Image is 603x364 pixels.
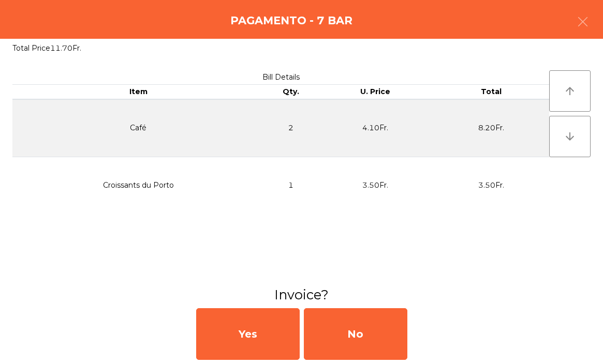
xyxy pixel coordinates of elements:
h4: Pagamento - 7 BAR [230,13,352,28]
span: Total Price [12,43,50,53]
i: arrow_downward [564,130,576,143]
td: 8.20Fr. [433,99,549,157]
div: Yes [196,308,300,360]
td: 3.50Fr. [318,157,434,214]
th: U. Price [318,85,434,99]
th: Item [12,85,264,99]
td: 1 [264,157,318,214]
td: 4.10Fr. [318,99,434,157]
td: Café [12,99,264,157]
div: No [304,308,407,360]
h3: Invoice? [8,285,595,304]
span: 11.70Fr. [50,43,81,53]
th: Total [433,85,549,99]
td: 2 [264,99,318,157]
button: arrow_upward [549,70,591,112]
button: arrow_downward [549,116,591,157]
td: 3.50Fr. [433,157,549,214]
span: Bill Details [262,72,300,82]
th: Qty. [264,85,318,99]
i: arrow_upward [564,85,576,97]
td: Croissants du Porto [12,157,264,214]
